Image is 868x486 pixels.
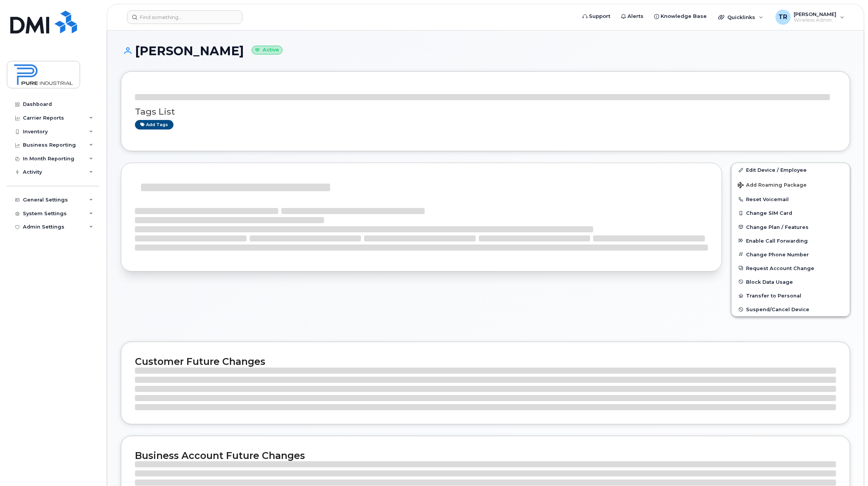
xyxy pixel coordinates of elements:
[135,120,173,129] a: Add tags
[732,163,850,177] a: Edit Device / Employee
[732,302,850,316] button: Suspend/Cancel Device
[135,356,836,367] h2: Customer Future Changes
[732,177,850,192] button: Add Roaming Package
[135,450,836,461] h2: Business Account Future Changes
[746,307,809,312] span: Suspend/Cancel Device
[121,44,850,58] h1: [PERSON_NAME]
[732,261,850,275] button: Request Account Change
[746,238,808,243] span: Enable Call Forwarding
[738,182,807,189] span: Add Roaming Package
[732,289,850,302] button: Transfer to Personal
[135,107,836,117] h3: Tags List
[732,192,850,206] button: Reset Voicemail
[732,220,850,234] button: Change Plan / Features
[732,234,850,248] button: Enable Call Forwarding
[252,46,282,54] small: Active
[746,224,809,230] span: Change Plan / Features
[732,206,850,220] button: Change SIM Card
[732,275,850,289] button: Block Data Usage
[732,248,850,261] button: Change Phone Number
